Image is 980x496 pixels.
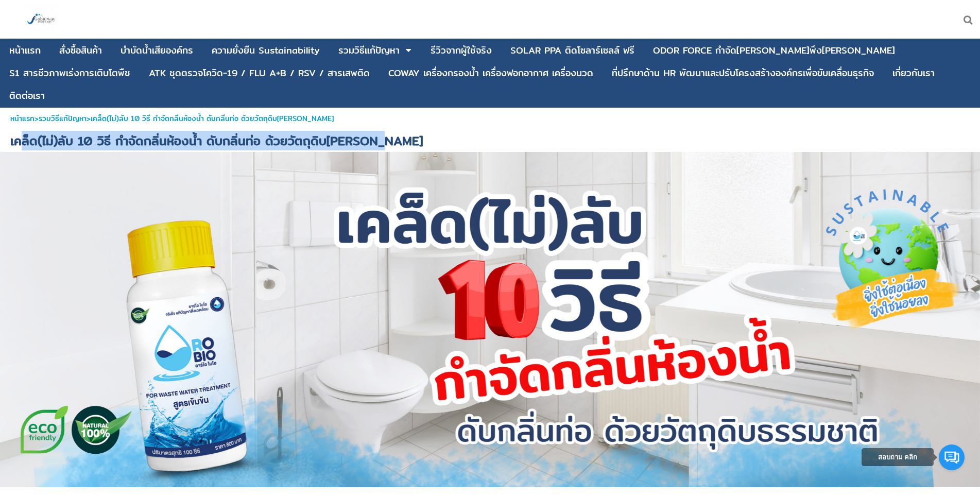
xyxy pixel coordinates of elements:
div: ติดต่อเรา [9,91,45,100]
a: บําบัดน้ำเสียองค์กร [121,41,193,60]
div: ที่ปรึกษาด้าน HR พัฒนาและปรับโครงสร้างองค์กรเพื่อขับเคลื่อนธุรกิจ [612,69,874,78]
a: COWAY เครื่องกรองน้ำ เครื่องฟอกอากาศ เครื่องนวด [388,63,593,83]
div: ODOR FORCE กำจัด[PERSON_NAME]พึง[PERSON_NAME] [653,46,895,55]
a: หน้าแรก [9,41,41,60]
a: สั่งซื้อสินค้า [59,41,102,60]
span: เคล็ด(ไม่)ลับ 10 วิธี กำจัดกลิ่นห้องน้ำ ดับกลิ่นท่อ ด้วยวัตถุดิบ[PERSON_NAME] [10,131,423,150]
a: SOLAR PPA ติดโซลาร์เซลล์ ฟรี [510,41,634,60]
a: ATK ชุดตรวจโควิด-19 / FLU A+B / RSV / สารเสพติด [149,63,370,83]
img: large-1644130236041.jpg [26,4,57,35]
div: SOLAR PPA ติดโซลาร์เซลล์ ฟรี [510,46,634,55]
div: ATK ชุดตรวจโควิด-19 / FLU A+B / RSV / สารเสพติด [149,69,370,78]
a: ความยั่งยืน Sustainability [212,41,320,60]
div: สั่งซื้อสินค้า [59,46,102,55]
a: รีวิวจากผู้ใช้จริง [431,41,492,60]
a: เกี่ยวกับเรา [892,63,935,83]
div: บําบัดน้ำเสียองค์กร [121,46,193,55]
a: รวมวิธีแก้ปัญหา [39,113,87,124]
div: หน้าแรก [9,46,41,55]
div: เกี่ยวกับเรา [892,69,935,78]
div: S1 สารชีวภาพเร่งการเติบโตพืช [9,69,130,78]
span: สอบถาม คลิก [878,453,918,461]
a: ติดต่อเรา [9,86,45,106]
a: รวมวิธีแก้ปัญหา [338,41,400,60]
div: รีวิวจากผู้ใช้จริง [431,46,492,55]
a: ที่ปรึกษาด้าน HR พัฒนาและปรับโครงสร้างองค์กรเพื่อขับเคลื่อนธุรกิจ [612,63,874,83]
div: ความยั่งยืน Sustainability [212,46,320,55]
div: รวมวิธีแก้ปัญหา [338,46,400,55]
a: หน้าแรก [10,113,35,124]
a: ODOR FORCE กำจัด[PERSON_NAME]พึง[PERSON_NAME] [653,41,895,60]
a: S1 สารชีวภาพเร่งการเติบโตพืช [9,63,130,83]
div: COWAY เครื่องกรองน้ำ เครื่องฟอกอากาศ เครื่องนวด [388,69,593,78]
span: เคล็ด(ไม่)ลับ 10 วิธี กำจัดกลิ่นห้องน้ำ ดับกลิ่นท่อ ด้วยวัตถุดิบ[PERSON_NAME] [91,113,334,124]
